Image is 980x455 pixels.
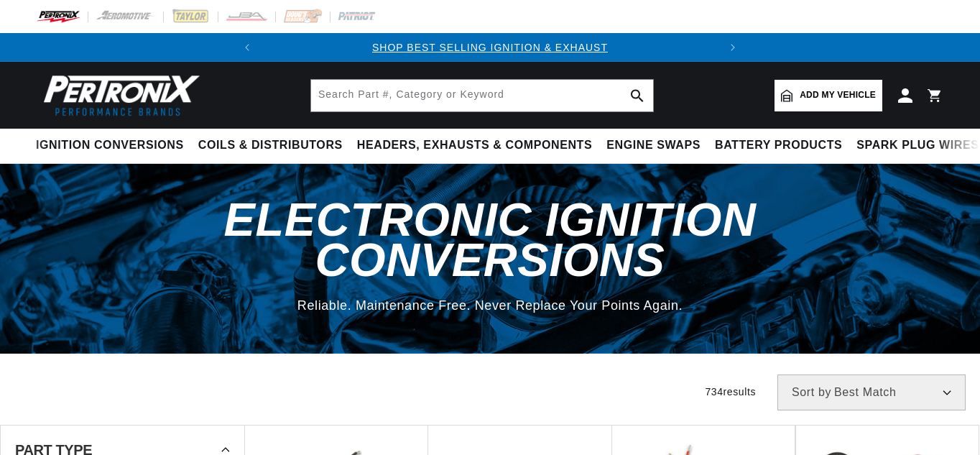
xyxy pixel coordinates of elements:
summary: Headers, Exhausts & Components [350,129,599,162]
div: Announcement [262,40,718,55]
span: Ignition Conversions [36,138,184,153]
a: Add my vehicle [775,80,882,111]
img: Pertronix [36,70,201,120]
div: 1 of 2 [262,40,718,55]
span: Reliable. Maintenance Free. Never Replace Your Points Again. [297,298,683,313]
span: Sort by [792,387,831,398]
span: Add my vehicle [800,88,876,102]
summary: Battery Products [708,129,849,162]
span: Coils & Distributors [198,138,343,153]
select: Sort by [777,374,966,410]
button: Translation missing: en.sections.announcements.previous_announcement [233,33,262,62]
span: Engine Swaps [606,138,701,153]
summary: Engine Swaps [599,129,708,162]
button: search button [621,80,653,111]
summary: Coils & Distributors [191,129,350,162]
span: 734 results [705,386,756,397]
summary: Ignition Conversions [36,129,191,162]
span: Spark Plug Wires [856,138,979,153]
button: Translation missing: en.sections.announcements.next_announcement [718,33,747,62]
a: SHOP BEST SELLING IGNITION & EXHAUST [372,42,608,53]
span: Headers, Exhausts & Components [357,138,592,153]
input: Search Part #, Category or Keyword [311,80,653,111]
span: Electronic Ignition Conversions [224,193,757,285]
span: Battery Products [715,138,842,153]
